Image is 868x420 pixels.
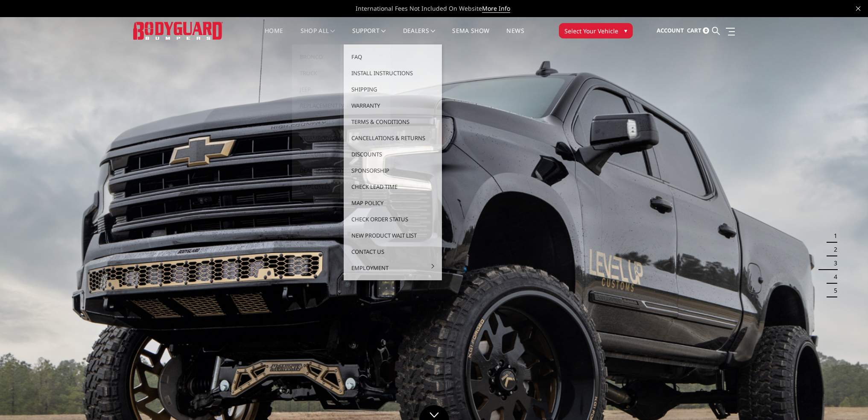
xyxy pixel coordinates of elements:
a: Support [352,28,386,44]
iframe: Chat Widget [825,379,868,420]
a: #TeamBodyguard Gear [295,130,387,146]
span: ▾ [624,26,627,35]
img: BODYGUARD BUMPERS [133,22,223,39]
button: Select Your Vehicle [559,23,633,38]
a: More Info [482,4,510,13]
a: Terms & Conditions [347,114,438,130]
a: shop all [301,28,335,44]
a: Discounts [347,146,438,162]
button: 2 of 5 [829,243,837,256]
a: News [506,28,524,44]
a: Truck [295,65,387,81]
a: Accessories [295,114,387,130]
a: Account [657,19,684,42]
a: SEMA Show [452,28,489,44]
a: Replacement Parts [295,97,387,114]
a: Bronco [295,49,387,65]
a: Click to Down [419,405,449,420]
a: Employees [295,179,387,195]
a: Employee [295,146,387,162]
a: Check Order Status [347,211,438,227]
a: Sponsorship [347,162,438,179]
button: 3 of 5 [829,256,837,270]
button: 4 of 5 [829,270,837,284]
a: Check Lead Time [347,179,438,195]
a: Dealer Promotional Items [295,162,387,179]
span: Cart [687,26,701,34]
a: Home [265,28,283,44]
a: Employment [347,260,438,276]
a: Cancellations & Returns [347,130,438,146]
span: Account [657,26,684,34]
a: Cart 0 [687,19,709,42]
a: Contact Us [347,244,438,260]
span: 0 [703,27,709,34]
span: Select Your Vehicle [564,26,618,35]
a: Dealers [403,28,435,44]
button: 5 of 5 [829,284,837,297]
a: Shipping [347,81,438,97]
a: New Product Wait List [347,227,438,244]
a: Jeep [295,81,387,97]
a: MAP Policy [347,195,438,211]
a: FAQ [347,49,438,65]
a: Install Instructions [347,65,438,81]
button: 1 of 5 [829,229,837,243]
a: Warranty [347,97,438,114]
